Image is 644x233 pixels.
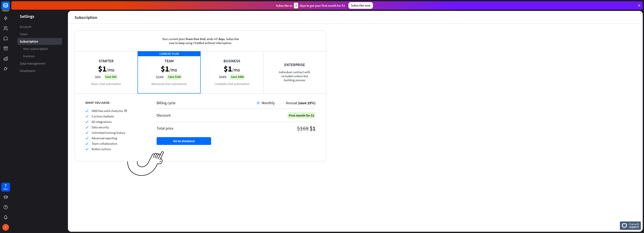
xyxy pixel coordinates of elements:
span: Your subscription [23,47,48,51]
span: 5000 free valid chats/mo [92,109,123,113]
i: check [85,115,88,118]
button: Open LiveChat chat widget [3,2,16,14]
span: Unlimited training history [92,131,125,135]
div: $1 [310,125,316,132]
i: check [85,120,88,123]
div: Total price [157,126,173,131]
div: 7 [5,184,7,187]
i: check [85,131,88,134]
span: Team [20,32,27,36]
a: Your subscription [17,45,62,52]
i: check [85,109,88,112]
div: WHAT YOU HAVE: [85,100,146,105]
span: 7 days [216,37,225,41]
span: Button actions [92,147,111,151]
div: $169 [297,125,309,132]
span: 5 active chatbots [92,114,114,118]
span: (save 15%) [298,100,316,105]
header: Settings [11,13,68,19]
div: Subscribe in days to get your first month for $1 [276,3,345,8]
div: Your current plan: , ends in . Subscribe now to keep using ChatBot without interruption. [155,31,245,51]
i: check [85,126,88,129]
img: ec979a0a656117aaf919.png [127,151,164,176]
span: Advanced reporting [92,136,117,140]
div: Subscription [75,15,97,20]
span: Invoices [23,54,35,58]
span: Team free trial [185,37,205,41]
span: Data security [92,125,109,129]
span: Developers [20,69,36,73]
i: check [85,137,88,140]
div: First month for $1 [287,112,316,118]
div: 3 [294,3,298,8]
div: days [4,187,8,190]
a: Developers [17,67,62,74]
span: support [629,225,639,229]
span: Team collaboration [92,142,117,146]
span: All integrations [92,120,112,124]
span: Monthly [262,100,275,105]
button: Go to checkout [157,137,211,145]
span: Annual [286,100,297,105]
i: check [85,142,88,145]
i: check [85,147,88,151]
span: Subscription [20,39,38,44]
a: Account [17,23,62,30]
a: Data management [17,60,62,67]
span: Data management [20,61,45,66]
a: Invoices [17,53,62,60]
span: Chat with [629,222,639,226]
a: Team [17,31,62,38]
div: Subscribe now [348,2,373,9]
div: Discount [157,113,171,118]
div: Billing cycle [157,100,257,105]
a: 7 days [1,183,10,191]
span: Account [20,25,31,29]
